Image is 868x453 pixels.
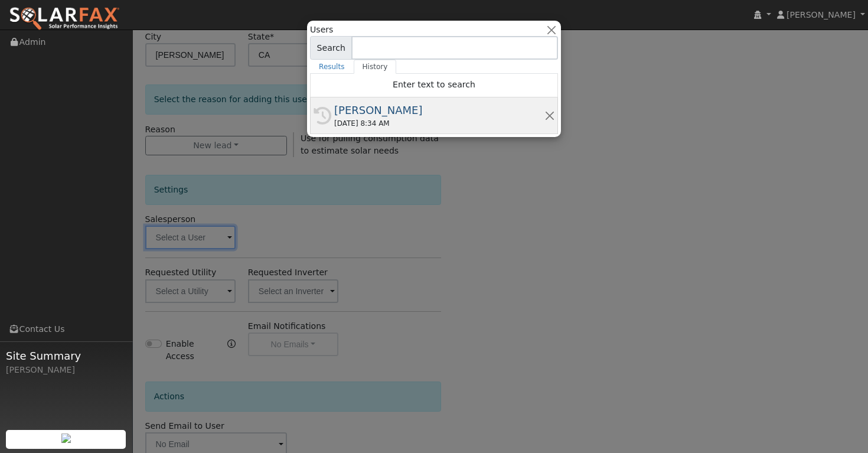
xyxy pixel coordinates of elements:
div: [PERSON_NAME] [6,364,126,376]
div: [DATE] 8:34 AM [334,118,544,129]
img: retrieve [61,434,71,443]
button: Remove this history [544,109,556,122]
a: History [354,60,397,74]
img: SolarFax [9,6,120,31]
span: Search [310,36,352,60]
span: Site Summary [6,348,126,364]
span: Users [310,24,333,36]
i: History [314,107,331,125]
a: Results [310,60,354,74]
div: [PERSON_NAME] [334,102,544,118]
span: [PERSON_NAME] [787,10,856,19]
span: Enter text to search [393,80,475,89]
